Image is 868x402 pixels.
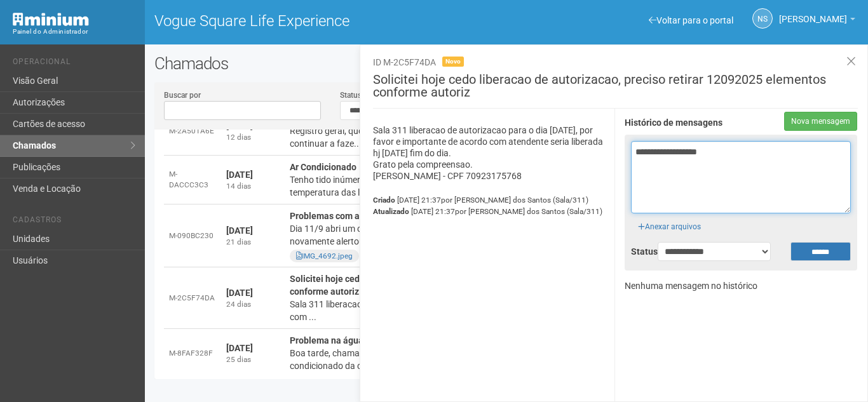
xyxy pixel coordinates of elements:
strong: [DATE] [226,170,253,180]
div: 14 dias [226,181,280,192]
div: Tenho tido inúmeras reclamações a respeito do ar condicionado da unidade. A temperatura das lojas... [290,173,642,199]
strong: Ar Condicionado [290,162,356,172]
li: Cadastros [13,215,135,229]
p: Nenhuma mensagem no histórico [625,280,857,291]
td: M-2C5F74DA [164,267,221,329]
img: Minium [13,13,89,26]
td: M-2A501A6E [164,107,221,156]
td: M-090BC230 [164,204,221,267]
div: Anexar arquivos [631,213,708,232]
strong: Atualizado [373,207,409,216]
label: Status [340,90,362,101]
strong: Solicitei hoje cedo liberacao de autorizacao, preciso retirar 12092025 elementos conforme autoriz [290,274,616,297]
span: Nicolle Silva [779,2,847,24]
div: 21 dias [226,237,280,248]
span: [DATE] 21:37 [397,196,588,204]
span: ID M-2C5F74DA [373,57,436,67]
label: Buscar por [164,90,201,101]
span: [DATE] 21:37 [411,207,602,216]
strong: [DATE] [226,288,253,298]
h1: Vogue Square Life Experience [154,13,497,29]
div: Registro geral, que fica no corredor está com problema, e precisamos de reparo para continuar a f... [290,124,642,150]
button: Nova mensagem [784,112,857,131]
td: M-DACCC3C3 [164,156,221,204]
strong: Criado [373,196,395,204]
a: [PERSON_NAME] [779,16,855,26]
div: 24 dias [226,299,280,310]
strong: [DATE] [226,225,253,236]
a: IMG_4692.jpeg [296,251,353,260]
strong: Problema na água do ar-condicionado [290,335,444,345]
div: Boa tarde, chamamos a empresa responsável pela manutenção dos aparelhos de ar-condicionado da clí... [290,347,642,372]
div: 12 dias [226,132,280,143]
h3: Solicitei hoje cedo liberacao de autorizacao, preciso retirar 12092025 elementos conforme autoriz [373,73,858,109]
div: Dia 11/9 abri um chamado e não obtivemos uma resposta, mas a empresa clima top novamente alertou ... [290,222,642,248]
strong: Histórico de mensagens [625,118,722,128]
li: Operacional [13,57,135,70]
a: NS [752,8,773,29]
div: Painel do Administrador [13,26,135,37]
span: por [PERSON_NAME] dos Santos (Sala/311) [455,207,602,216]
div: 25 dias [226,354,280,365]
label: Status [631,246,639,257]
td: M-8FAF328F [164,329,221,378]
strong: [DATE] [226,343,253,353]
strong: Problemas com a água do shopping fornecida aos aparelhos de ar-condicionado [290,211,614,221]
strong: [DATE] [226,121,253,131]
p: Sala 311 liberacao de autorizacao para o dia [DATE], por favor e importante de acordo com atenden... [373,124,606,182]
a: Voltar para o portal [649,15,733,25]
div: Sala 311 liberacao de autorizacao para o dia [DATE], por favor e importante de acordo com ... [290,298,642,323]
h2: Chamados [154,54,858,73]
span: por [PERSON_NAME] dos Santos (Sala/311) [441,196,588,204]
span: Novo [442,57,464,67]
